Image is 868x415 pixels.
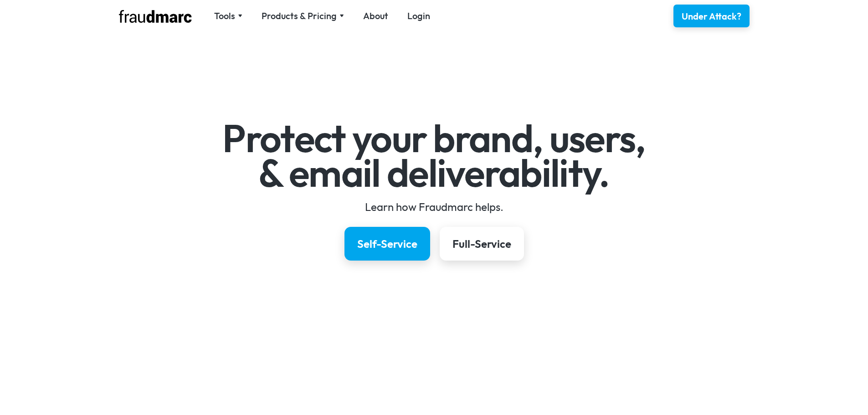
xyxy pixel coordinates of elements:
[363,10,388,22] a: About
[169,121,699,190] h1: Protect your brand, users, & email deliverability.
[214,10,235,22] div: Tools
[682,10,741,23] div: Under Attack?
[452,236,511,251] div: Full-Service
[440,227,524,261] a: Full-Service
[673,5,750,27] a: Under Attack?
[262,10,337,22] div: Products & Pricing
[357,236,417,251] div: Self-Service
[407,10,430,22] a: Login
[262,10,344,22] div: Products & Pricing
[214,10,242,22] div: Tools
[169,200,699,214] div: Learn how Fraudmarc helps.
[344,227,430,261] a: Self-Service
